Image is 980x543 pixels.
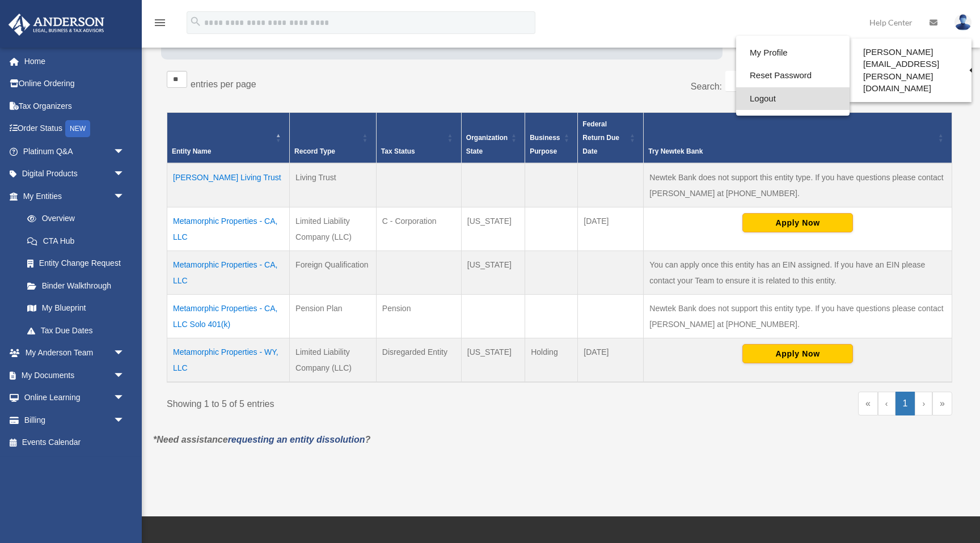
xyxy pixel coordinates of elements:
td: Limited Liability Company (LLC) [290,207,377,251]
td: You can apply once this entity has an EIN assigned. If you have an EIN please contact your Team t... [644,251,952,295]
span: Entity Name [172,147,211,155]
a: Tax Due Dates [16,319,136,342]
td: Foreign Qualification [290,251,377,295]
td: Limited Liability Company (LLC) [290,338,377,383]
th: Federal Return Due Date: Activate to sort [578,113,644,164]
a: Tax Organizers [8,95,142,117]
th: Try Newtek Bank : Activate to sort [644,113,952,164]
a: menu [153,20,167,29]
a: My Profile [736,41,850,65]
a: Online Ordering [8,73,142,95]
td: Metamorphic Properties - CA, LLC Solo 401(k) [167,295,290,338]
a: 1 [895,392,915,415]
td: [PERSON_NAME] Living Trust [167,163,290,207]
a: Billingarrow_drop_down [8,409,142,431]
td: [US_STATE] [461,338,525,383]
a: My Blueprint [16,297,136,320]
a: [PERSON_NAME][EMAIL_ADDRESS][PERSON_NAME][DOMAIN_NAME] [850,41,971,99]
td: Metamorphic Properties - CA, LLC [167,207,290,251]
img: Anderson Advisors Platinum Portal [5,14,108,36]
a: Overview [16,207,130,230]
span: arrow_drop_down [113,163,136,186]
a: Previous [878,392,895,415]
button: Apply Now [742,213,853,232]
a: Online Learningarrow_drop_down [8,387,142,409]
button: Apply Now [742,344,853,363]
td: Metamorphic Properties - CA, LLC [167,251,290,295]
a: First [858,392,878,415]
a: My Entitiesarrow_drop_down [8,185,136,207]
td: [DATE] [578,338,644,383]
a: Platinum Q&Aarrow_drop_down [8,140,142,163]
a: Last [932,392,952,415]
span: Organization State [466,134,508,155]
th: Record Type: Activate to sort [290,113,377,164]
a: Reset Password [736,64,850,87]
a: My Anderson Teamarrow_drop_down [8,342,142,364]
a: My Documentsarrow_drop_down [8,364,142,387]
th: Tax Status: Activate to sort [376,113,461,164]
td: C - Corporation [376,207,461,251]
label: Search: [691,82,722,91]
td: Pension [376,295,461,338]
a: Binder Walkthrough [16,274,136,297]
i: menu [153,16,167,29]
a: requesting an entity dissolution [228,435,365,444]
a: Order StatusNEW [8,117,142,141]
a: Entity Change Request [16,252,136,275]
span: arrow_drop_down [113,409,136,432]
span: arrow_drop_down [113,364,136,387]
span: Federal Return Due Date [582,120,619,155]
td: Metamorphic Properties - WY, LLC [167,338,290,383]
td: [US_STATE] [461,251,525,295]
div: Showing 1 to 5 of 5 entries [167,392,551,412]
span: arrow_drop_down [113,387,136,410]
i: search [189,15,202,28]
a: Next [915,392,932,415]
span: Tax Status [381,147,415,155]
td: Newtek Bank does not support this entity type. If you have questions please contact [PERSON_NAME]... [644,163,952,207]
img: User Pic [954,14,971,31]
td: [DATE] [578,207,644,251]
th: Business Purpose: Activate to sort [525,113,578,164]
th: Organization State: Activate to sort [461,113,525,164]
td: Pension Plan [290,295,377,338]
div: NEW [65,120,90,137]
span: arrow_drop_down [113,140,136,163]
a: CTA Hub [16,230,136,252]
td: Living Trust [290,163,377,207]
div: Try Newtek Bank [648,145,935,158]
td: [US_STATE] [461,207,525,251]
span: arrow_drop_down [113,185,136,208]
th: Entity Name: Activate to invert sorting [167,113,290,164]
td: Disregarded Entity [376,338,461,383]
label: entries per page [191,79,256,89]
a: Logout [736,87,850,111]
span: Record Type [294,147,335,155]
td: Holding [525,338,578,383]
em: *Need assistance ? [153,435,370,444]
a: Events Calendar [8,431,142,454]
a: Digital Productsarrow_drop_down [8,163,142,185]
td: Newtek Bank does not support this entity type. If you have questions please contact [PERSON_NAME]... [644,295,952,338]
span: arrow_drop_down [113,342,136,365]
span: Business Purpose [530,134,560,155]
a: Home [8,50,142,73]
